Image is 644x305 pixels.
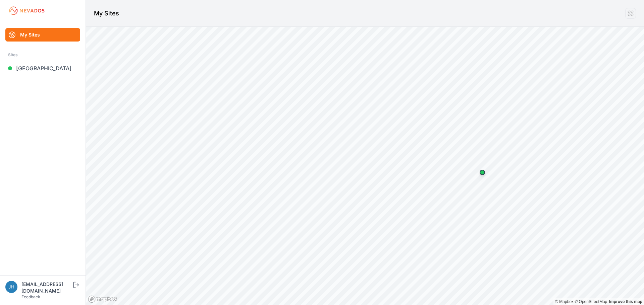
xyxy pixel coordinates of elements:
[21,294,40,299] a: Feedback
[609,299,642,304] a: Map feedback
[575,299,607,304] a: OpenStreetMap
[88,295,117,303] a: Mapbox logo
[5,281,17,293] img: jhaberkorn@invenergy.com
[5,62,80,75] a: [GEOGRAPHIC_DATA]
[555,299,574,304] a: Mapbox
[8,51,77,59] div: Sites
[476,166,489,179] div: Map marker
[8,5,46,16] img: Nevados
[21,281,72,294] div: [EMAIL_ADDRESS][DOMAIN_NAME]
[5,28,80,42] a: My Sites
[86,27,644,305] canvas: Map
[94,9,119,18] h1: My Sites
